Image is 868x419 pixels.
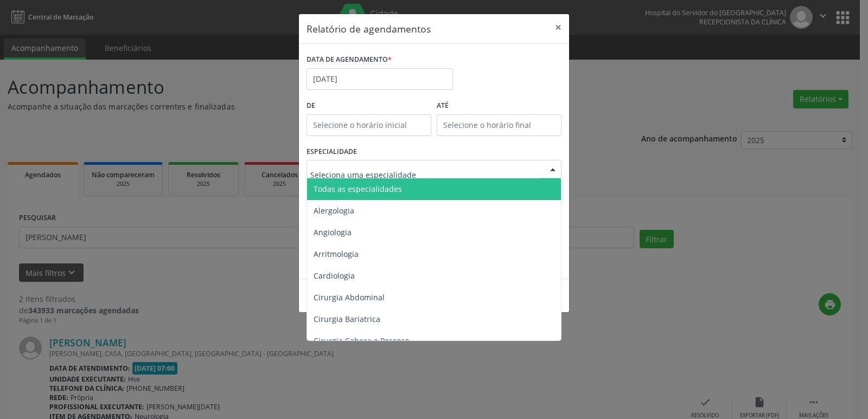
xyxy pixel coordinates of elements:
input: Seleciona uma especialidade [310,164,539,185]
input: Selecione uma data ou intervalo [307,68,453,90]
label: ESPECIALIDADE [307,144,357,160]
span: Angiologia [314,227,352,237]
span: Arritmologia [314,249,359,259]
input: Selecione o horário inicial [307,114,431,136]
span: Cirurgia Bariatrica [314,314,380,324]
label: ATÉ [437,98,561,114]
label: De [307,98,431,114]
span: Todas as especialidades [314,184,402,194]
input: Selecione o horário final [437,114,561,136]
h5: Relatório de agendamentos [307,22,431,36]
span: Cardiologia [314,270,355,281]
button: Close [547,14,569,41]
span: Cirurgia Cabeça e Pescoço [314,336,409,346]
span: Alergologia [314,205,354,216]
span: Cirurgia Abdominal [314,292,385,302]
label: DATA DE AGENDAMENTO [307,51,392,68]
